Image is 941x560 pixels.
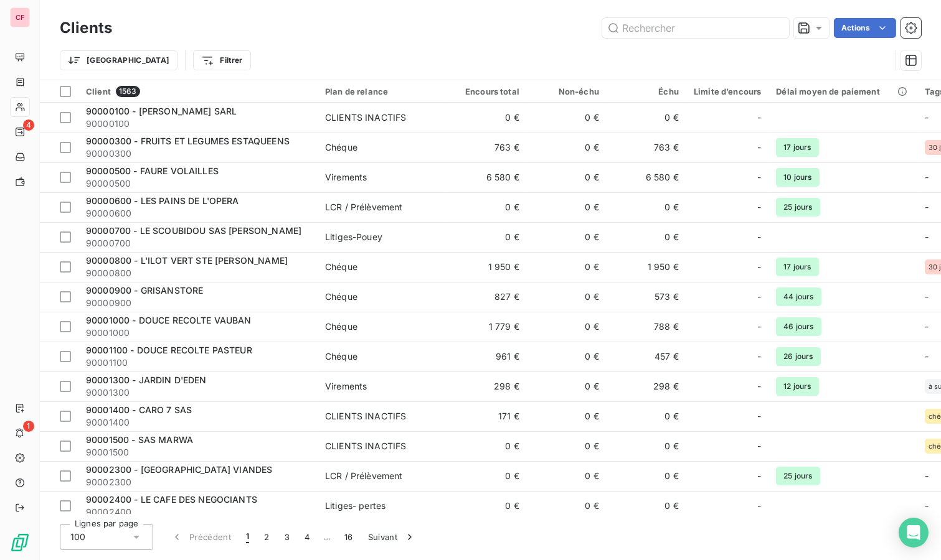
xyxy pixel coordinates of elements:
[86,327,310,339] span: 90001000
[447,431,527,461] td: 0 €
[757,440,761,452] span: -
[455,86,519,96] div: Encours total
[527,222,607,252] td: 0 €
[86,297,310,309] span: 90000900
[607,342,686,371] td: 457 €
[614,86,679,96] div: Échu
[607,461,686,491] td: 0 €
[776,138,818,157] span: 17 jours
[86,386,310,399] span: 90001300
[776,317,821,336] span: 46 jours
[757,141,761,154] span: -
[757,201,761,213] span: -
[607,491,686,521] td: 0 €
[776,168,819,187] span: 10 jours
[757,291,761,303] span: -
[86,166,219,176] span: 90000500 - FAURE VOLAILLES
[447,491,527,521] td: 0 €
[527,401,607,431] td: 0 €
[86,416,310,429] span: 90001400
[325,320,357,333] div: Chéque
[257,524,277,550] button: 2
[337,524,361,550] button: 16
[607,103,686,133] td: 0 €
[86,207,310,220] span: 90000600
[757,231,761,243] span: -
[23,119,34,131] span: 4
[325,410,406,422] div: CLIENTS INACTIFS
[325,111,406,124] div: CLIENTS INACTIFS
[776,86,909,96] div: Délai moyen de paiement
[527,192,607,222] td: 0 €
[527,312,607,342] td: 0 €
[325,171,367,184] div: Virements
[925,351,929,362] span: -
[86,494,257,505] span: 90002400 - LE CAFE DES NEGOCIANTS
[325,500,385,512] div: Litiges- pertes
[925,202,929,212] span: -
[607,222,686,252] td: 0 €
[925,172,929,182] span: -
[86,446,310,459] span: 90001500
[86,267,310,279] span: 90000800
[325,201,403,213] div: LCR / Prélèvement
[86,315,252,325] span: 90001000 - DOUCE RECOLTE VAUBAN
[86,404,192,415] span: 90001400 - CARO 7 SAS
[776,347,820,366] span: 26 jours
[447,162,527,192] td: 6 580 €
[361,524,423,550] button: Suivant
[925,321,929,332] span: -
[925,500,929,511] span: -
[607,252,686,282] td: 1 950 €
[86,357,310,369] span: 90001100
[86,506,310,518] span: 90002400
[86,375,207,385] span: 90001300 - JARDIN D'EDEN
[325,470,403,482] div: LCR / Prélèvement
[527,133,607,162] td: 0 €
[447,222,527,252] td: 0 €
[23,421,34,432] span: 1
[757,500,761,512] span: -
[325,350,357,363] div: Chéque
[757,171,761,184] span: -
[447,371,527,401] td: 298 €
[534,86,599,96] div: Non-échu
[607,401,686,431] td: 0 €
[86,285,203,296] span: 90000900 - GRISANSTORE
[757,261,761,273] span: -
[607,371,686,401] td: 298 €
[10,122,29,142] a: 4
[607,431,686,461] td: 0 €
[925,231,929,242] span: -
[325,440,406,452] div: CLIENTS INACTIFS
[757,410,761,422] span: -
[10,7,30,27] div: CF
[925,112,929,123] span: -
[325,141,357,154] div: Chéque
[447,133,527,162] td: 763 €
[527,371,607,401] td: 0 €
[86,225,301,236] span: 90000700 - LE SCOUBIDOU SAS [PERSON_NAME]
[277,524,297,550] button: 3
[239,524,257,550] button: 1
[116,86,140,97] span: 1563
[447,192,527,222] td: 0 €
[607,192,686,222] td: 0 €
[776,198,820,217] span: 25 jours
[163,524,239,550] button: Précédent
[86,86,111,96] span: Client
[527,461,607,491] td: 0 €
[60,17,112,39] h3: Clients
[757,380,761,393] span: -
[607,162,686,192] td: 6 580 €
[925,470,929,481] span: -
[527,491,607,521] td: 0 €
[10,533,30,553] img: Logo LeanPay
[527,162,607,192] td: 0 €
[86,177,310,190] span: 90000500
[70,531,85,543] span: 100
[193,50,250,70] button: Filtrer
[527,103,607,133] td: 0 €
[325,86,440,96] div: Plan de relance
[447,103,527,133] td: 0 €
